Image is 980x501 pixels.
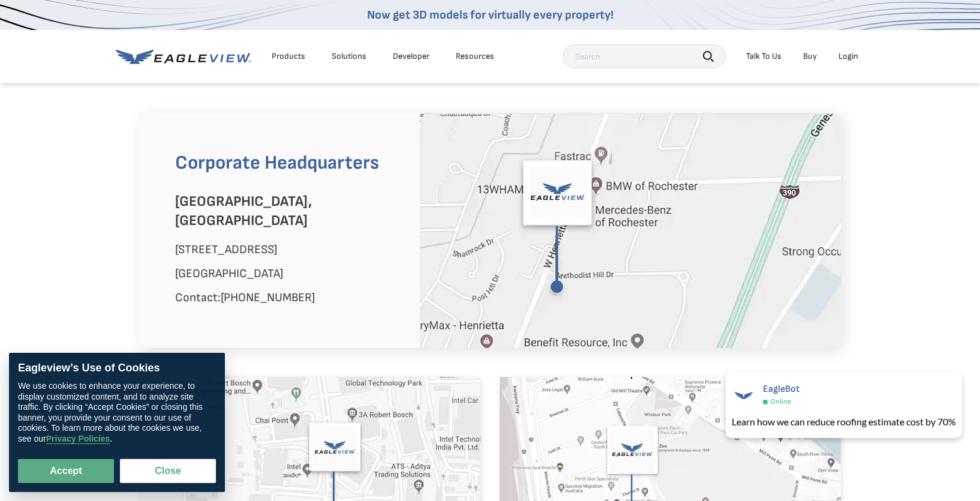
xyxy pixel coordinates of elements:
div: Products [272,51,305,62]
input: Search [563,44,726,68]
div: Eagleview’s Use of Cookies [18,362,216,375]
h3: [GEOGRAPHIC_DATA], [GEOGRAPHIC_DATA] [175,192,402,230]
div: Talk To Us [746,51,781,62]
a: [PHONE_NUMBER] [221,290,315,305]
div: Resources [456,51,494,62]
p: [GEOGRAPHIC_DATA] [175,264,402,283]
button: Close [120,459,216,483]
button: Accept [18,459,114,483]
div: Solutions [332,51,366,62]
div: Login [838,51,858,62]
div: We use cookies to enhance your experience, to display customized content, and to analyze site tra... [18,381,216,444]
a: Buy [803,51,817,62]
div: Learn how we can reduce roofing estimate cost by 70% [732,415,956,429]
a: Developer [393,51,429,62]
h2: Corporate Headquarters [175,149,402,178]
img: EagleBot [732,383,756,407]
p: [STREET_ADDRESS] [175,240,402,259]
img: Eagleview Corporate Headquarters [420,113,841,348]
span: EagleBot [763,383,799,395]
span: Online [771,397,791,406]
a: Privacy Policies [46,434,110,444]
span: Contact: [175,290,315,305]
a: Now get 3D models for virtually every property! [367,8,614,22]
